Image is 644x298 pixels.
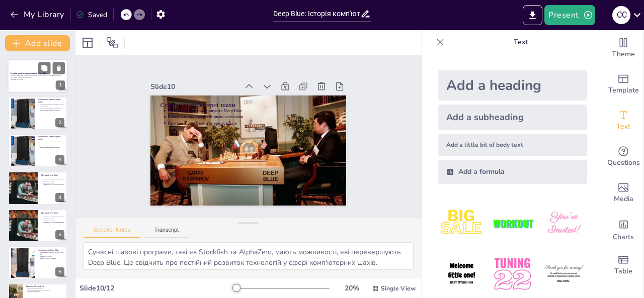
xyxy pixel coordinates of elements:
p: Перший матч з [PERSON_NAME] в 1996 році [40,252,64,255]
div: С С [612,6,630,24]
p: Програми, що перевершують Deep Blue [168,108,337,114]
p: Виникнення комп'ютерних шахів [38,135,64,141]
p: Розвиток комп'ютерних шахів розпочався в 1950-х роках [40,104,64,107]
img: 5.jpeg [489,251,536,297]
textarea: Сучасні шахові програми, такі як Stockfish та AlphaZero, мають можливості, які перевершують Deep ... [84,242,414,270]
div: 2 [8,96,67,130]
p: Спеціалізовані алгоритми [28,287,64,289]
div: Saved [76,10,107,20]
div: 6 [8,246,67,279]
div: Change the overall theme [603,30,643,66]
p: Величезна обчислювальна потужність [28,289,64,291]
p: Поступове вдосконалення технологій [40,145,64,147]
p: Що таке Deep Blue? [41,174,64,177]
img: 3.jpeg [540,200,587,247]
div: Add a little bit of body text [438,134,587,156]
p: Відомий матч проти [PERSON_NAME] [43,180,64,183]
div: Add charts and graphs [603,211,643,247]
button: Speaker Notes [84,227,140,238]
div: Add text boxes [603,103,643,139]
p: Використання професійними шахістами [168,114,337,120]
div: 1 [56,81,65,90]
div: Add a formula [438,160,587,184]
p: Спеціалізовані алгоритми для аналізу [43,184,64,186]
div: Add a subheading [438,105,587,130]
span: Template [608,85,639,96]
div: 4 [8,171,67,205]
p: Від простих програм до Deep Blue [40,109,64,111]
p: Поступове вдосконалення технологій [40,107,64,109]
button: Duplicate Slide [38,62,50,74]
div: Add a heading [438,70,587,101]
p: Оптимізація програм [28,291,64,293]
p: Спеціалізовані алгоритми для аналізу [43,221,64,223]
img: 6.jpeg [540,251,587,297]
div: Get real-time input from your audience [603,139,643,175]
button: С С [612,5,630,25]
div: Add ready made slides [603,66,643,103]
span: Table [614,266,632,277]
button: Add slide [5,35,70,51]
p: Deep Blue - суперкомп'ютер від IBM [43,216,64,218]
div: 5 [55,230,64,239]
div: Slide 10 [150,82,237,91]
p: Generated with [URL] [11,78,65,80]
p: Відомий матч проти [PERSON_NAME] [43,218,64,221]
p: Прогрес у сфері комп'ютерних шахів [168,120,337,126]
p: Що таке Deep Blue? [41,211,64,214]
div: Add images, graphics, shapes or video [603,175,643,211]
p: Deep Blue - суперкомп'ютер від IBM [43,178,64,180]
div: Slide 10 / 12 [79,283,233,293]
div: 4 [55,193,64,202]
span: Media [614,193,633,205]
div: Add a table [603,247,643,283]
p: Text [448,30,593,54]
p: Перемога у 1997 році [40,255,64,257]
div: 3 [8,134,67,167]
div: 3 [55,155,64,164]
div: 1 [8,59,68,93]
p: Презентація розгляне розвиток комп'ютерних шахів, зокрема історію Deep Blue, його досягнення та в... [11,75,65,79]
p: Технології Deep Blue [26,285,64,288]
strong: Історія комп'ютерних шахів: Deep Blue [11,72,47,74]
p: Сучасні комп'ютерні шахи [160,100,337,109]
span: Single View [381,284,416,292]
span: Text [616,121,630,132]
img: 1.jpeg [438,200,485,247]
span: Questions [607,157,640,168]
input: Insert title [273,7,360,21]
button: Transcript [144,227,189,238]
span: Charts [613,232,634,243]
p: Від простих програм до Deep Blue [40,146,64,148]
button: Present [544,5,595,25]
p: Вплив на технології та шахи [40,257,64,259]
span: Position [106,37,118,49]
button: My Library [8,7,68,23]
img: 4.jpeg [438,251,485,297]
p: Історія матчів Deep Blue [38,249,64,252]
div: 5 [8,209,67,242]
div: 20 % [340,283,364,293]
p: Розвиток комп'ютерних шахів розпочався в 1950-х роках [40,141,64,144]
div: 2 [55,118,64,127]
div: 6 [55,267,64,276]
span: Theme [612,49,635,60]
p: Виникнення комп'ютерних шахів [38,97,64,103]
button: Export to PowerPoint [523,5,542,25]
div: Layout [79,35,96,51]
img: 2.jpeg [489,200,536,247]
button: Delete Slide [53,62,65,74]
